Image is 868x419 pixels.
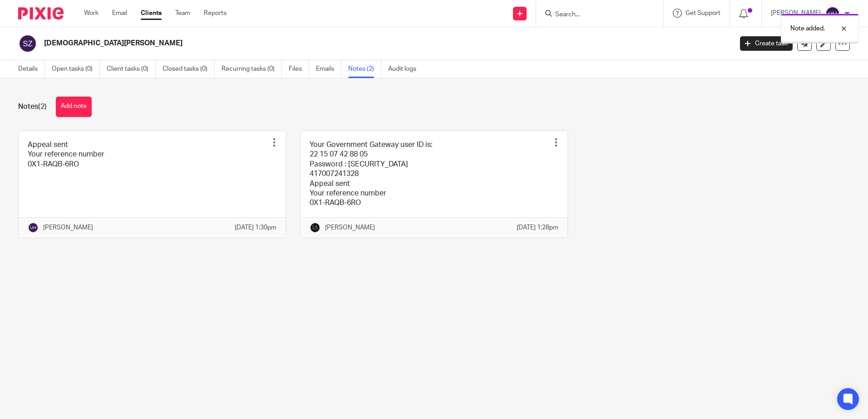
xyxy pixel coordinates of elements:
[316,60,341,78] a: Emails
[235,223,276,232] p: [DATE] 1:30pm
[325,223,375,232] p: [PERSON_NAME]
[175,9,190,18] a: Team
[388,60,423,78] a: Audit logs
[348,60,381,78] a: Notes (2)
[18,7,64,19] img: Pixie
[740,36,793,51] a: Create task
[163,60,215,78] a: Closed tasks (0)
[18,34,37,53] img: svg%3E
[84,9,99,18] a: Work
[28,222,39,233] img: svg%3E
[18,60,45,78] a: Details
[107,60,156,78] a: Client tasks (0)
[18,102,47,112] h1: Notes
[517,223,558,232] p: [DATE] 1:28pm
[52,60,100,78] a: Open tasks (0)
[310,222,321,233] img: Lockhart+Amin+-+1024x1024+-+light+on+dark.jpg
[112,9,127,18] a: Email
[204,9,227,18] a: Reports
[43,223,93,232] p: [PERSON_NAME]
[790,24,825,33] p: Note added.
[825,6,840,21] img: svg%3E
[38,103,47,110] span: (2)
[44,39,590,48] h2: [DEMOGRAPHIC_DATA][PERSON_NAME]
[141,9,162,18] a: Clients
[56,97,92,117] button: Add note
[289,60,309,78] a: Files
[222,60,282,78] a: Recurring tasks (0)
